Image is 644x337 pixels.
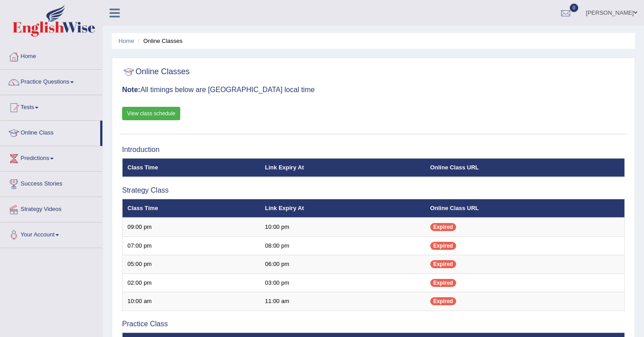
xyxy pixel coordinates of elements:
th: Class Time [123,158,260,177]
td: 10:00 am [123,292,260,311]
td: 08:00 pm [260,236,425,255]
h3: Strategy Class [122,186,625,194]
td: 02:00 pm [123,274,260,292]
span: Expired [430,223,456,231]
td: 03:00 pm [260,274,425,292]
a: Home [0,44,102,67]
h3: Practice Class [122,320,625,328]
b: Note: [122,86,140,93]
h3: Introduction [122,146,625,154]
a: Your Account [0,223,102,245]
td: 05:00 pm [123,255,260,274]
td: 09:00 pm [123,218,260,236]
a: Practice Questions [0,70,102,92]
span: 0 [570,4,579,12]
th: Link Expiry At [260,158,425,177]
td: 11:00 am [260,292,425,311]
td: 07:00 pm [123,236,260,255]
th: Online Class URL [425,199,625,218]
a: Predictions [0,146,102,168]
span: Expired [430,242,456,250]
a: Home [119,38,134,44]
h3: All timings below are [GEOGRAPHIC_DATA] local time [122,86,625,94]
th: Online Class URL [425,158,625,177]
span: Expired [430,279,456,287]
a: Tests [0,95,102,118]
span: Expired [430,260,456,268]
a: Strategy Videos [0,197,102,219]
a: View class schedule [122,107,180,120]
h2: Online Classes [122,65,190,79]
td: 10:00 pm [260,218,425,236]
a: Online Class [0,121,100,143]
a: Success Stories [0,172,102,194]
span: Expired [430,297,456,305]
th: Class Time [123,199,260,218]
th: Link Expiry At [260,199,425,218]
li: Online Classes [136,37,182,45]
td: 06:00 pm [260,255,425,274]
